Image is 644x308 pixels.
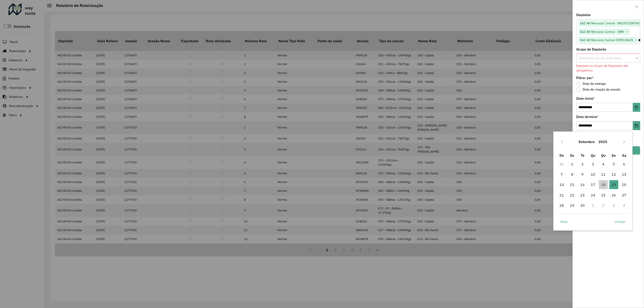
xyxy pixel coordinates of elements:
[619,190,629,200] td: 27
[588,159,598,169] td: 3
[560,219,568,224] span: Hoje
[589,180,597,189] span: 17
[576,87,621,92] label: Data de criação da sessão
[577,190,588,200] td: 23
[609,169,619,179] td: 12
[599,191,608,200] span: 25
[557,169,567,179] td: 7
[598,169,609,179] td: 11
[588,200,598,211] td: 1
[611,217,629,226] button: Limpar
[588,190,598,200] td: 24
[576,12,591,18] label: Depósito
[577,169,588,179] td: 9
[557,179,567,190] td: 14
[614,219,626,224] span: Limpar
[577,159,588,169] td: 2
[601,153,606,158] span: Qu
[588,169,598,179] td: 10
[589,191,597,200] span: 24
[568,201,577,210] span: 29
[567,179,578,190] td: 15
[612,153,616,158] span: Se
[591,153,595,158] span: Qu
[619,159,629,169] td: 6
[568,180,577,189] span: 15
[578,191,587,200] span: 23
[609,190,619,200] td: 26
[621,138,628,145] button: Next Month
[619,179,629,190] td: 20
[576,47,606,52] label: Grupo de Depósito
[609,160,618,169] span: 5
[597,136,609,147] button: Choose Year
[599,180,608,189] span: 18
[577,200,588,211] td: 30
[567,190,578,200] td: 22
[576,75,593,81] label: Filtrar por
[557,201,566,210] span: 28
[634,38,638,43] span: ×
[620,160,629,169] span: 6
[557,191,566,200] span: 21
[589,160,597,169] span: 3
[598,200,609,211] td: 2
[609,200,619,211] td: 3
[557,170,566,179] span: 7
[578,170,587,179] span: 9
[609,179,619,190] td: 19
[579,29,625,34] span: SAZ AR Mercado Central - SMK
[619,200,629,211] td: 4
[598,190,609,200] td: 25
[557,217,572,226] button: Hoje
[620,180,629,189] span: 20
[576,64,628,72] formly-validation-message: Depósito ou Grupo de Depósitos são obrigatórios
[599,160,608,169] span: 4
[553,131,633,231] div: Choose Date
[633,121,640,130] button: Choose Date
[558,138,566,145] button: Previous Month
[609,170,618,179] span: 12
[576,96,595,101] label: Data início
[578,201,587,210] span: 30
[598,159,609,169] td: 4
[579,21,641,26] span: SAZ AR Mercado Central - MICROCENTRO
[625,29,629,35] span: ×
[619,169,629,179] td: 13
[568,160,577,169] span: 1
[557,200,567,211] td: 28
[570,153,574,158] span: Se
[578,180,587,189] span: 16
[589,170,597,179] span: 10
[588,179,598,190] td: 17
[557,180,566,189] span: 14
[620,191,629,200] span: 27
[633,103,640,112] button: Choose Date
[557,159,567,169] td: 31
[559,153,564,158] span: Do
[609,191,618,200] span: 26
[576,114,598,120] label: Data término
[567,159,578,169] td: 1
[620,170,629,179] span: 13
[577,179,588,190] td: 16
[568,191,577,200] span: 22
[598,179,609,190] td: 18
[568,170,577,179] span: 8
[579,37,634,43] span: SAZ AR Mercado Central ESPECIALES
[581,153,585,158] span: Te
[577,136,597,147] button: Choose Month
[576,82,606,86] label: Data de entrega
[578,160,587,169] span: 2
[567,169,578,179] td: 8
[557,190,567,200] td: 21
[599,170,608,179] span: 11
[622,153,626,158] span: Sa
[609,159,619,169] td: 5
[609,180,618,189] span: 19
[567,200,578,211] td: 29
